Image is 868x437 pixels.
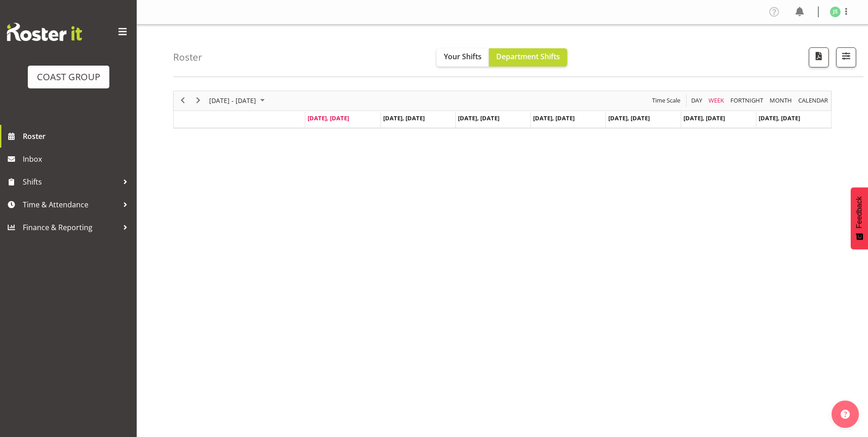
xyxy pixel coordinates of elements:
[23,152,132,166] span: Inbox
[23,221,118,234] span: Finance & Reporting
[23,175,118,189] span: Shifts
[608,114,650,122] span: [DATE], [DATE]
[797,95,829,106] span: calendar
[489,48,567,67] button: Department Shifts
[208,95,269,106] button: September 2025
[437,48,489,67] button: Your Shifts
[830,6,841,17] img: john-sharpe1182.jpg
[759,114,800,122] span: [DATE], [DATE]
[23,129,132,143] span: Roster
[690,95,704,106] button: Timeline Day
[208,95,257,106] span: [DATE] - [DATE]
[175,91,190,110] div: previous period
[729,95,764,106] span: Fortnight
[707,95,726,106] button: Timeline Week
[708,95,725,106] span: Week
[190,91,206,110] div: next period
[768,95,794,106] button: Timeline Month
[855,196,863,228] span: Feedback
[177,95,189,106] button: Previous
[37,70,100,84] div: COAST GROUP
[496,51,560,62] span: Department Shifts
[797,95,830,106] button: Month
[851,187,868,249] button: Feedback - Show survey
[809,47,829,67] button: Download a PDF of the roster according to the set date range.
[173,52,202,62] h4: Roster
[683,114,725,122] span: [DATE], [DATE]
[651,95,682,106] button: Time Scale
[769,95,793,106] span: Month
[729,95,765,106] button: Fortnight
[651,95,681,106] span: Time Scale
[841,410,850,419] img: help-xxl-2.png
[23,198,118,211] span: Time & Attendance
[206,91,270,110] div: Sep 29 - Oct 05, 2025
[533,114,575,122] span: [DATE], [DATE]
[458,114,499,122] span: [DATE], [DATE]
[690,95,703,106] span: Day
[444,51,482,62] span: Your Shifts
[836,47,856,67] button: Filter Shifts
[308,114,349,122] span: [DATE], [DATE]
[7,23,82,41] img: Rosterit website logo
[173,91,832,129] div: Timeline Week of September 29, 2025
[383,114,425,122] span: [DATE], [DATE]
[192,95,205,106] button: Next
